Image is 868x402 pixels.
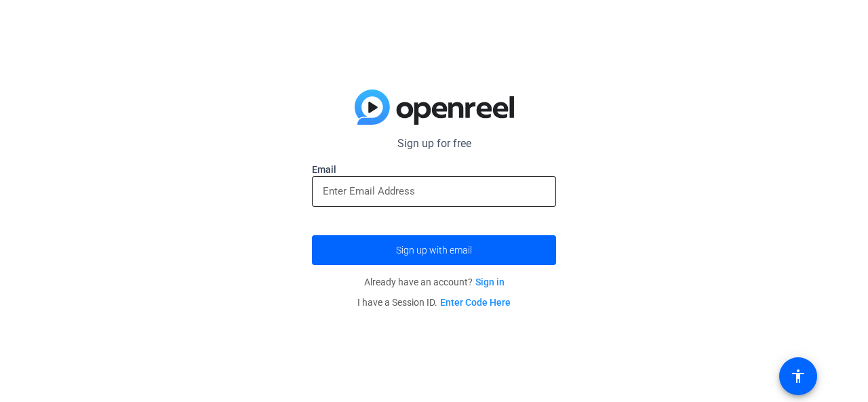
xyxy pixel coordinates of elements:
label: Email [312,163,556,176]
p: Sign up for free [312,136,556,152]
span: I have a Session ID. [357,297,511,308]
input: Enter Email Address [323,183,545,199]
a: Enter Code Here [440,297,511,308]
img: blue-gradient.svg [355,89,514,125]
a: Sign in [475,277,505,287]
span: Already have an account? [364,277,505,287]
button: Sign up with email [312,235,556,265]
mat-icon: accessibility [790,368,806,384]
